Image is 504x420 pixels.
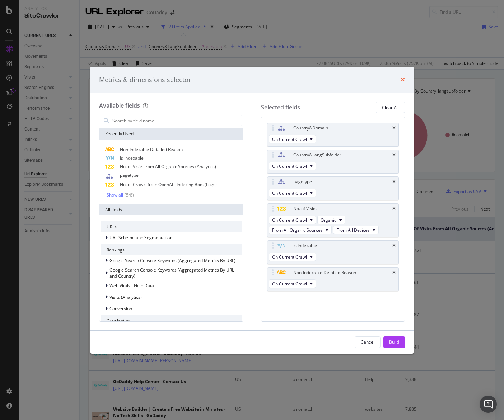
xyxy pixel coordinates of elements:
div: Rankings [101,244,242,255]
button: On Current Crawl [269,162,316,170]
button: From All Organic Sources [269,226,332,234]
div: times [392,244,396,248]
button: From All Devices [333,226,379,234]
div: Country&LangSubfoldertimesOn Current Crawl [267,150,399,174]
button: On Current Crawl [269,253,316,261]
div: All fields [99,204,243,215]
span: On Current Crawl [272,163,307,169]
input: Search by field name [112,115,242,126]
span: Google Search Console Keywords (Aggregated Metrics By URL and Country) [109,267,234,279]
span: Organic [321,217,336,223]
button: On Current Crawl [269,216,316,224]
div: pagetypetimesOn Current Crawl [267,176,399,200]
div: No. of VisitstimesOn Current CrawlOrganicFrom All Organic SourcesFrom All Devices [267,203,399,237]
div: Open Intercom Messenger [480,396,497,413]
div: Cancel [361,339,374,345]
div: Is IndexabletimesOn Current Crawl [267,240,399,264]
span: No. of Crawls from OpenAI - Indexing Bots (Logs) [120,181,217,188]
button: On Current Crawl [269,279,316,288]
div: times [392,270,396,275]
button: On Current Crawl [269,189,316,197]
div: Show all [107,193,123,198]
span: On Current Crawl [272,190,307,196]
span: Visits (Analytics) [109,294,142,300]
div: Selected fields [261,103,300,112]
div: modal [90,67,414,354]
span: On Current Crawl [272,254,307,260]
span: From All Organic Sources [272,227,323,233]
div: Is Indexable [293,242,317,249]
div: URLs [101,221,242,232]
span: Web Vitals - Field Data [109,283,154,289]
div: ( 5 / 8 ) [123,192,134,198]
div: Non-Indexable Detailed Reason [293,269,356,276]
span: On Current Crawl [272,217,307,223]
div: No. of Visits [293,205,317,212]
button: Organic [317,216,345,224]
span: Google Search Console Keywords (Aggregated Metrics By URL) [109,258,235,264]
div: Recently Used [99,128,243,140]
span: On Current Crawl [272,136,307,142]
span: URL Scheme and Segmentation [109,235,172,241]
div: pagetype [293,178,312,185]
span: From All Devices [336,227,370,233]
div: times [392,153,396,157]
button: Cancel [355,336,381,348]
div: Non-Indexable Detailed ReasontimesOn Current Crawl [267,267,399,291]
div: times [401,75,405,85]
span: Is Indexable [120,155,144,161]
div: Country&DomaintimesOn Current Crawl [267,123,399,147]
div: times [392,180,396,184]
div: Metrics & dimensions selector [99,75,191,85]
span: Conversion [109,306,132,312]
span: On Current Crawl [272,281,307,287]
span: Non-Indexable Detailed Reason [120,146,183,152]
div: Build [389,339,399,345]
div: Crawlability [101,315,242,326]
div: Clear All [382,104,399,110]
button: Clear All [376,102,405,113]
div: times [392,207,396,211]
button: Build [383,336,405,348]
button: On Current Crawl [269,135,316,143]
div: Country&Domain [293,124,328,132]
span: pagetype [120,172,139,178]
span: No. of Visits from All Organic Sources (Analytics) [120,164,216,170]
div: Country&LangSubfolder [293,151,341,159]
div: times [392,126,396,130]
div: Available fields [99,102,140,109]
